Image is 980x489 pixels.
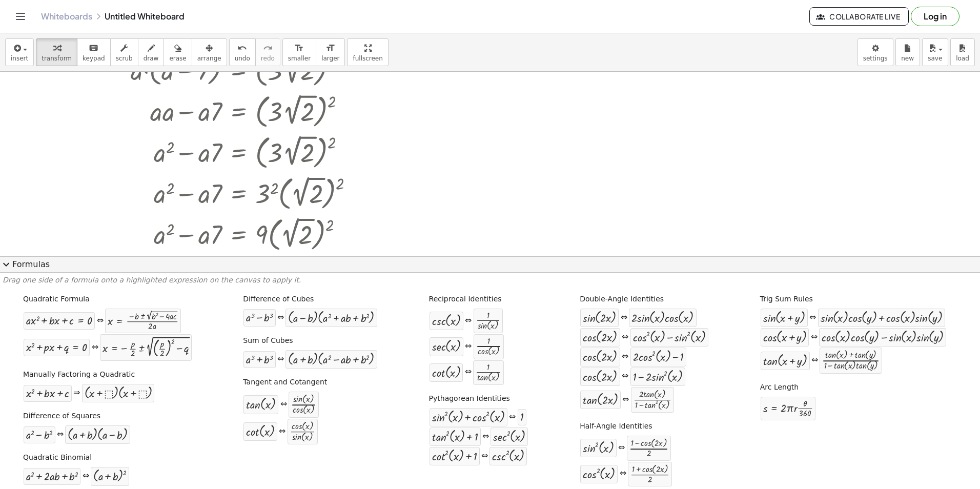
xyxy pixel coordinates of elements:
i: redo [263,42,273,54]
label: Quadratic Binomial [23,453,92,463]
div: ⇔ [620,468,626,480]
div: ⇔ [622,371,628,382]
div: ⇔ [277,312,284,324]
div: ⇔ [811,355,818,366]
span: save [928,55,942,62]
i: keyboard [89,42,98,54]
button: format_sizelarger [316,38,345,66]
button: Toggle navigation [12,8,29,25]
i: undo [237,42,247,54]
label: Tangent and Cotangent [243,377,327,388]
div: ⇒ [73,388,80,399]
span: fullscreen [353,55,382,62]
span: arrange [197,55,221,62]
div: ⇔ [618,442,625,454]
label: Reciprocal Identities [429,294,502,304]
span: insert [11,55,28,62]
button: undoundo [229,38,256,66]
div: ⇔ [481,451,488,462]
div: ⇔ [465,341,472,353]
i: format_size [325,42,335,54]
label: Sum of Cubes [243,336,293,346]
i: format_size [294,42,304,54]
div: ⇔ [277,354,284,365]
div: ⇔ [57,429,64,441]
label: Difference of Cubes [243,294,314,304]
button: format_sizesmaller [282,38,316,66]
button: load [950,38,975,66]
a: Whiteboards [41,11,92,22]
div: ⇔ [622,394,629,406]
div: ⇔ [97,315,104,327]
span: erase [169,55,186,62]
button: new [895,38,920,66]
span: smaller [288,55,311,62]
button: Collaborate Live [809,7,909,26]
label: Pythagorean Identities [429,394,510,404]
button: transform [36,38,77,66]
span: larger [321,55,339,62]
button: redoredo [255,38,280,66]
div: ⇔ [83,471,89,482]
span: load [956,55,969,62]
label: Quadratic Formula [23,294,90,304]
div: ⇔ [509,412,516,423]
span: scrub [116,55,133,62]
div: ⇔ [482,431,489,443]
span: Collaborate Live [818,12,900,21]
span: transform [42,55,72,62]
div: ⇔ [92,342,98,354]
button: arrange [192,38,227,66]
p: Drag one side of a formula onto a highlighted expression on the canvas to apply it. [3,275,977,286]
span: settings [863,55,888,62]
button: fullscreen [347,38,388,66]
button: erase [164,38,192,66]
button: save [922,38,948,66]
div: ⇔ [279,426,285,438]
label: Double-Angle Identities [580,294,664,304]
label: Half-Angle Identities [580,421,652,432]
label: Difference of Squares [23,411,100,421]
span: new [901,55,914,62]
button: settings [857,38,893,66]
div: ⇔ [465,315,472,327]
span: keypad [83,55,105,62]
div: ⇔ [809,312,816,324]
span: undo [235,55,250,62]
button: scrub [110,38,138,66]
span: draw [144,55,159,62]
button: Log in [911,7,959,26]
div: ⇔ [280,399,287,411]
button: insert [5,38,34,66]
span: redo [261,55,275,62]
label: Trig Sum Rules [760,294,813,304]
div: ⇔ [811,332,818,343]
button: keyboardkeypad [77,38,111,66]
div: ⇔ [622,332,628,343]
label: Arc Length [760,382,799,393]
div: ⇔ [465,366,472,378]
label: Manually Factoring a Quadratic [23,370,135,380]
div: ⇔ [622,351,628,363]
button: draw [138,38,165,66]
div: ⇔ [621,312,627,324]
